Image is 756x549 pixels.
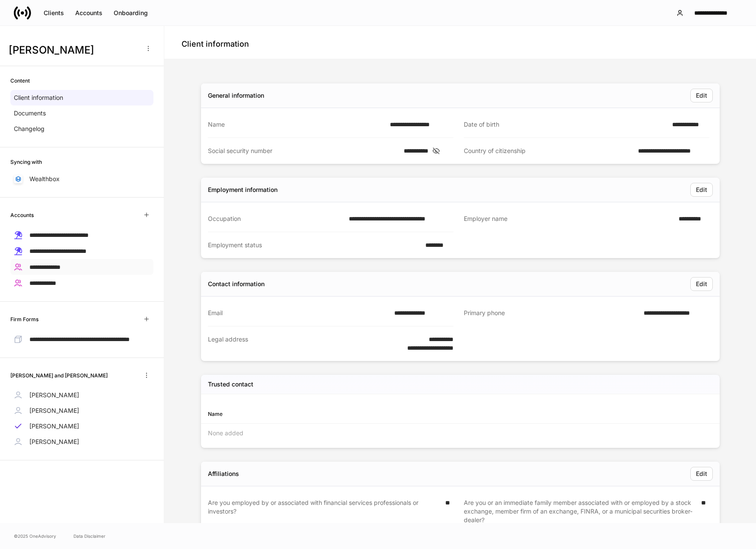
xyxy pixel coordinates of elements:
[464,309,639,318] div: Primary phone
[10,105,153,121] a: Documents
[696,469,707,478] div: Edit
[29,422,79,431] p: [PERSON_NAME]
[208,147,399,155] div: Social security number
[208,280,265,288] div: Contact information
[9,43,138,57] h3: [PERSON_NAME]
[10,77,30,85] h6: Content
[208,498,440,524] div: Are you employed by or associated with financial services professionals or investors?
[29,406,79,415] p: [PERSON_NAME]
[690,89,713,102] button: Edit
[14,109,46,118] p: Documents
[10,418,153,434] a: [PERSON_NAME]
[29,437,79,446] p: [PERSON_NAME]
[10,434,153,450] a: [PERSON_NAME]
[208,410,460,418] div: Name
[10,171,153,187] a: Wealthbox
[75,9,102,17] div: Accounts
[464,214,674,223] div: Employer name
[38,6,70,20] button: Clients
[73,533,105,539] a: Data Disclaimer
[464,147,633,155] div: Country of citizenship
[14,533,56,539] span: © 2025 OneAdvisory
[10,387,153,403] a: [PERSON_NAME]
[29,391,79,399] p: [PERSON_NAME]
[14,124,45,133] p: Changelog
[208,120,385,129] div: Name
[696,91,707,100] div: Edit
[10,315,38,323] h6: Firm Forms
[464,120,667,129] div: Date of birth
[208,214,344,223] div: Occupation
[10,403,153,418] a: [PERSON_NAME]
[10,158,42,166] h6: Syncing with
[10,371,108,380] h6: [PERSON_NAME] and [PERSON_NAME]
[464,498,696,524] div: Are you or an immediate family member associated with or employed by a stock exchange, member fir...
[690,183,713,197] button: Edit
[201,424,720,443] div: None added
[208,309,389,317] div: Email
[14,93,63,102] p: Client information
[10,90,153,105] a: Client information
[10,121,153,137] a: Changelog
[696,185,707,194] div: Edit
[114,9,148,17] div: Onboarding
[208,335,370,352] div: Legal address
[108,6,153,20] button: Onboarding
[10,211,34,219] h6: Accounts
[208,469,239,478] div: Affiliations
[696,280,707,288] div: Edit
[70,6,108,20] button: Accounts
[208,380,253,389] h5: Trusted contact
[690,277,713,291] button: Edit
[44,9,64,17] div: Clients
[208,241,420,249] div: Employment status
[690,467,713,481] button: Edit
[208,185,278,194] div: Employment information
[29,175,60,183] p: Wealthbox
[208,91,264,100] div: General information
[182,39,249,49] h4: Client information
